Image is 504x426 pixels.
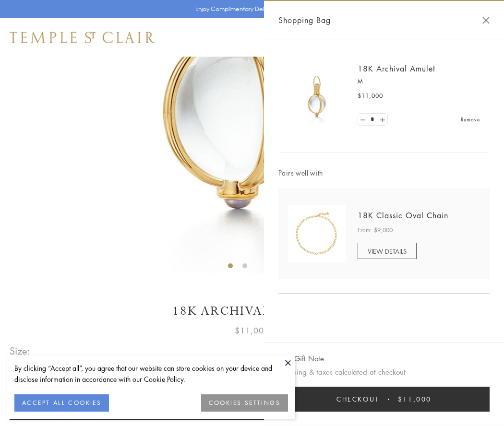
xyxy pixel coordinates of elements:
[358,243,417,259] a: VIEW DETAILS
[10,303,494,319] h1: 18K Archival Amulet
[235,324,269,337] span: $11,000
[358,77,480,86] p: M
[10,32,155,43] img: Temple St. Clair
[358,63,435,74] a: 18K Archival Amulet
[377,114,387,126] a: Set quantity to 2
[201,394,288,412] button: COOKIES SETTINGS
[278,353,324,365] button: Add Gift Note
[336,394,379,404] span: Checkout
[358,210,448,221] a: 18K Classic Oval Chain
[278,387,490,412] button: Checkout $11,000
[482,17,490,24] button: Close Shopping Bag
[358,91,383,101] span: $11,000
[278,14,331,26] span: Shopping Bag
[14,363,288,385] div: By clicking “Accept all”, you agree that our website can store cookies on your device and disclos...
[398,394,432,404] span: $11,000
[358,114,368,126] a: Set quantity to 0
[278,366,490,378] p: Shipping & taxes calculated at checkout
[10,343,31,359] span: Size:
[368,247,407,256] span: VIEW DETAILS
[288,67,346,125] img: 18K Archival Amulet
[461,114,480,125] a: Remove
[358,225,393,235] span: From: $9,000
[278,167,490,178] span: Pairs well with
[14,394,109,412] button: ACCEPT ALL COOKIES
[288,205,346,262] img: N88865-OV18
[195,4,304,14] p: Enjoy Complimentary Delivery & Returns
